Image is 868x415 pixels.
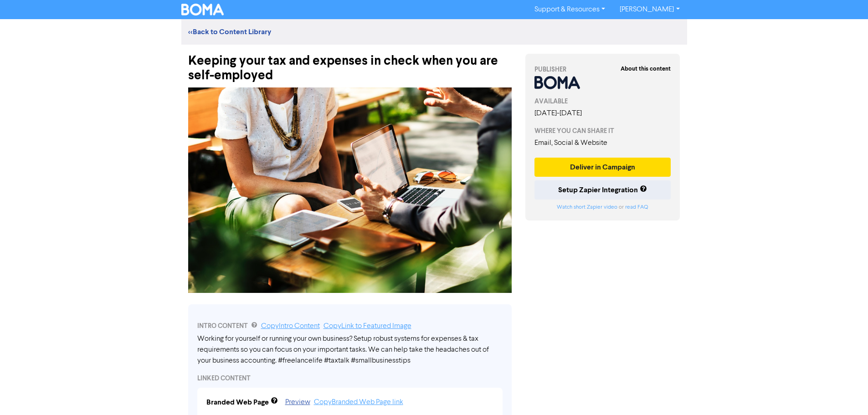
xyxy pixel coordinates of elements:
iframe: Chat Widget [754,317,868,415]
a: Copy Branded Web Page link [314,399,403,406]
a: [PERSON_NAME] [612,2,687,17]
a: Watch short Zapier video [557,205,617,210]
a: <<Back to Content Library [188,27,271,36]
img: BOMA Logo [181,4,224,15]
div: AVAILABLE [534,97,671,106]
div: INTRO CONTENT [197,321,503,332]
div: WHERE YOU CAN SHARE IT [534,126,671,136]
strong: About this content [621,65,671,72]
a: Preview [285,399,310,406]
button: Setup Zapier Integration [534,180,671,200]
div: [DATE] - [DATE] [534,108,671,119]
button: Deliver in Campaign [534,158,671,177]
div: PUBLISHER [534,65,671,74]
div: LINKED CONTENT [197,374,503,383]
div: Working for yourself or running your own business? Setup robust systems for expenses & tax requir... [197,333,503,366]
a: Copy Link to Featured Image [324,323,411,330]
a: Copy Intro Content [261,323,320,330]
a: read FAQ [625,205,648,210]
a: Support & Resources [527,2,612,17]
div: or [534,203,671,211]
div: Email, Social & Website [534,138,671,149]
div: Keeping your tax and expenses in check when you are self-employed [188,45,512,83]
div: Branded Web Page [206,397,269,408]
